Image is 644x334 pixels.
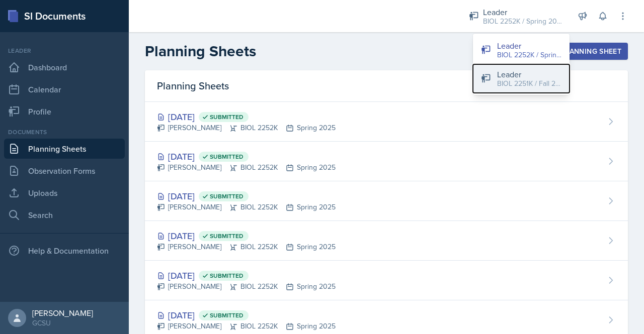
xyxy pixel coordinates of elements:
[145,261,628,300] a: [DATE] Submitted [PERSON_NAME]BIOL 2252KSpring 2025
[210,232,244,240] span: Submitted
[145,70,628,102] div: Planning Sheets
[4,46,125,55] div: Leader
[157,150,336,163] div: [DATE]
[145,142,628,181] a: [DATE] Submitted [PERSON_NAME]BIOL 2252KSpring 2025
[210,272,244,280] span: Submitted
[145,181,628,221] a: [DATE] Submitted [PERSON_NAME]BIOL 2252KSpring 2025
[145,42,256,60] h2: Planning Sheets
[497,68,561,80] div: Leader
[473,36,570,64] button: Leader BIOL 2252K / Spring 2025
[210,153,244,161] span: Submitted
[4,101,125,122] a: Profile
[535,47,621,55] div: New Planning Sheet
[145,221,628,261] a: [DATE] Submitted [PERSON_NAME]BIOL 2252KSpring 2025
[497,40,561,52] div: Leader
[157,269,336,282] div: [DATE]
[210,192,244,200] span: Submitted
[157,308,336,322] div: [DATE]
[157,189,336,203] div: [DATE]
[4,161,125,181] a: Observation Forms
[4,241,125,261] div: Help & Documentation
[497,50,561,60] div: BIOL 2252K / Spring 2025
[145,102,628,142] a: [DATE] Submitted [PERSON_NAME]BIOL 2252KSpring 2025
[4,57,125,77] a: Dashboard
[4,205,125,225] a: Search
[4,79,125,99] a: Calendar
[157,229,336,243] div: [DATE]
[32,308,93,318] div: [PERSON_NAME]
[157,123,336,133] div: [PERSON_NAME] BIOL 2252K Spring 2025
[4,128,125,137] div: Documents
[4,139,125,159] a: Planning Sheets
[483,6,563,18] div: Leader
[210,113,244,121] span: Submitted
[483,16,563,27] div: BIOL 2252K / Spring 2025
[32,318,93,328] div: GCSU
[157,110,336,124] div: [DATE]
[157,242,336,252] div: [PERSON_NAME] BIOL 2252K Spring 2025
[210,311,244,319] span: Submitted
[528,43,628,60] button: New Planning Sheet
[497,78,561,89] div: BIOL 2251K / Fall 2025
[4,183,125,203] a: Uploads
[157,202,336,212] div: [PERSON_NAME] BIOL 2252K Spring 2025
[157,281,336,292] div: [PERSON_NAME] BIOL 2252K Spring 2025
[157,321,336,331] div: [PERSON_NAME] BIOL 2252K Spring 2025
[157,162,336,173] div: [PERSON_NAME] BIOL 2252K Spring 2025
[473,64,570,93] button: Leader BIOL 2251K / Fall 2025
